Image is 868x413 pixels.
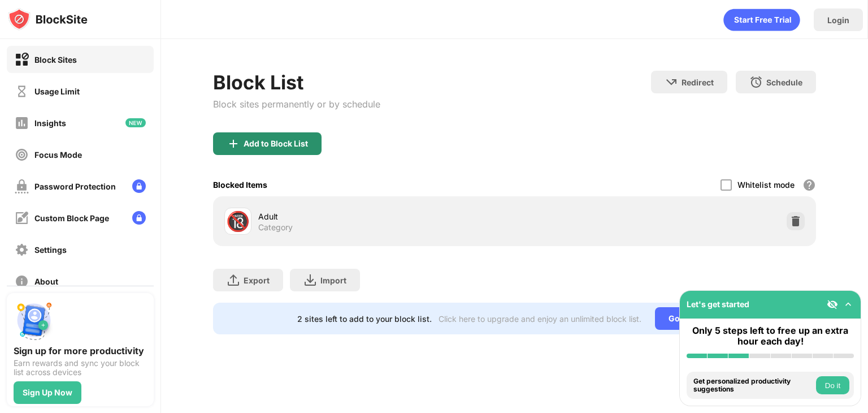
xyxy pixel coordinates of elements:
[15,116,29,130] img: insights-off.svg
[15,274,29,289] img: about-off.svg
[687,299,749,309] div: Let's get started
[258,210,514,222] div: Adult
[439,314,641,324] div: Click here to upgrade and enjoy an unlimited block list.
[132,179,146,193] img: lock-menu.svg
[15,243,29,257] img: settings-off.svg
[213,71,380,94] div: Block List
[258,222,293,233] div: Category
[766,78,802,87] div: Schedule
[15,53,29,67] img: block-on.svg
[15,211,29,225] img: customize-block-page-off.svg
[843,299,854,310] img: omni-setup-toggle.svg
[34,118,66,128] div: Insights
[125,118,146,127] img: new-icon.svg
[320,276,346,285] div: Import
[213,180,267,190] div: Blocked Items
[655,307,732,330] div: Go Unlimited
[14,345,147,356] div: Sign up for more productivity
[244,139,308,148] div: Add to Block List
[132,211,146,225] img: lock-menu.svg
[34,245,67,255] div: Settings
[34,55,77,64] div: Block Sites
[14,300,54,341] img: push-signup.svg
[15,179,29,193] img: password-protection-off.svg
[15,148,29,162] img: focus-off.svg
[34,213,109,223] div: Custom Block Page
[23,388,72,397] div: Sign Up Now
[34,87,80,96] div: Usage Limit
[15,84,29,98] img: time-usage-off.svg
[34,150,82,160] div: Focus Mode
[827,299,838,310] img: eye-not-visible.svg
[723,8,800,31] div: animation
[14,359,147,377] div: Earn rewards and sync your block list across devices
[213,98,380,110] div: Block sites permanently or by schedule
[816,376,849,394] button: Do it
[297,314,432,324] div: 2 sites left to add to your block list.
[693,377,813,394] div: Get personalized productivity suggestions
[244,276,270,285] div: Export
[687,325,854,347] div: Only 5 steps left to free up an extra hour each day!
[682,78,714,87] div: Redirect
[737,180,795,190] div: Whitelist mode
[827,15,849,25] div: Login
[34,182,116,191] div: Password Protection
[226,210,250,233] div: 🔞
[8,8,88,31] img: logo-blocksite.svg
[34,277,58,286] div: About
